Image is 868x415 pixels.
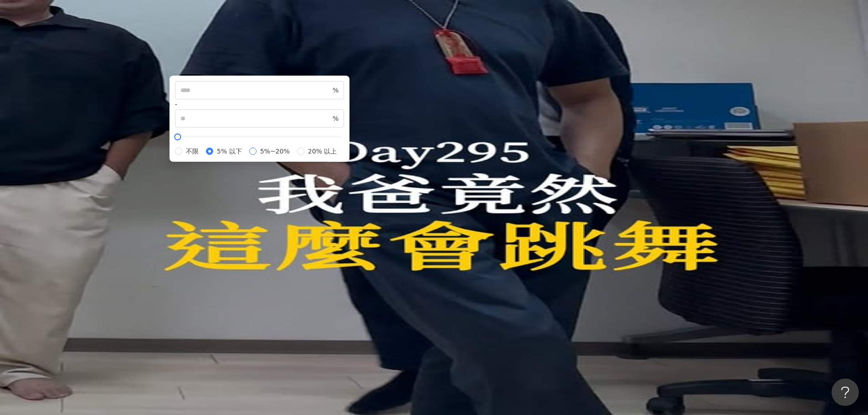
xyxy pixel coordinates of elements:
span: 5%~20% [257,146,293,156]
span: 20% 以上 [304,146,341,156]
span: 5% 以下 [213,146,246,156]
span: 不限 [182,146,202,156]
iframe: Help Scout Beacon - Open [832,379,859,406]
span: % [333,113,339,123]
span: - [175,101,177,108]
span: % [333,85,339,95]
